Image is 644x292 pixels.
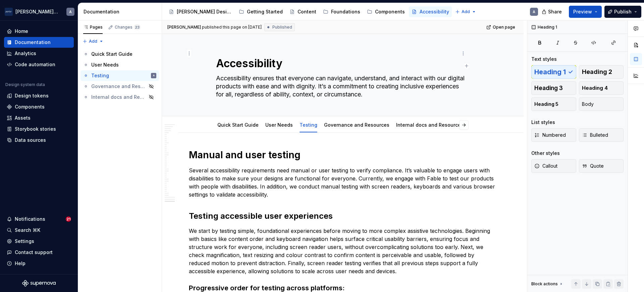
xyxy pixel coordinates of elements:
[582,132,608,138] span: Bulleted
[4,37,74,48] a: Documentation
[177,8,232,15] div: [PERSON_NAME] Design
[4,90,74,101] a: Design tokens
[247,8,283,15] div: Getting Started
[167,25,201,30] span: [PERSON_NAME]
[375,8,405,15] div: Components
[531,150,560,157] div: Other styles
[91,61,119,68] div: User Needs
[80,49,159,102] div: Page tree
[604,6,641,18] button: Publish
[80,70,159,81] a: TestingA
[484,23,518,32] a: Open page
[15,126,56,132] div: Storybook stories
[236,6,285,17] a: Getting Started
[396,122,464,128] a: Internal docs and Resources
[582,163,604,169] span: Quote
[5,8,13,16] img: f0306bc8-3074-41fb-b11c-7d2e8671d5eb.png
[80,37,106,46] button: Add
[548,8,562,15] span: Share
[272,25,292,30] span: Published
[331,8,360,15] div: Foundations
[80,81,159,92] a: Governance and Resources
[15,8,58,15] div: [PERSON_NAME] Airlines
[265,122,293,128] a: User Needs
[300,122,317,128] a: Testing
[297,118,320,132] div: Testing
[15,28,28,35] div: Home
[324,122,389,128] a: Governance and Resources
[189,149,497,161] h1: Manual and user testing
[91,72,109,79] div: Testing
[4,258,74,269] button: Help
[202,25,262,30] div: published this page on [DATE]
[22,280,56,287] a: Supernova Logo
[15,50,36,57] div: Analytics
[579,97,624,111] button: Body
[364,6,408,17] a: Components
[4,113,74,123] a: Assets
[215,118,261,132] div: Quick Start Guide
[579,159,624,173] button: Quote
[80,49,159,59] a: Quick Start Guide
[534,132,566,138] span: Numbered
[215,55,468,72] textarea: Accessibility
[531,159,576,173] button: Callout
[531,119,555,126] div: List styles
[80,92,159,102] a: Internal docs and Resources
[215,73,468,100] textarea: Accessibility ensures that everyone can navigate, understand, and interact with our digital produ...
[134,25,141,30] span: 23
[582,85,608,91] span: Heading 4
[189,166,497,199] p: Several accessibility requirements need manual or user testing to verify compliance. It’s valuabl...
[66,216,71,222] span: 21
[393,118,466,132] div: Internal docs and Resources
[15,61,55,68] div: Code automation
[89,39,97,44] span: Add
[409,6,452,17] a: Accessibility
[531,81,576,95] button: Heading 3
[15,137,46,143] div: Data sources
[15,115,31,121] div: Assets
[189,211,497,221] h2: Testing accessible user experiences
[534,101,558,108] span: Heading 5
[217,122,259,128] a: Quick Start Guide
[614,8,632,15] span: Publish
[84,8,159,15] div: Documentation
[263,118,296,132] div: User Needs
[493,25,515,30] span: Open page
[166,6,235,17] a: [PERSON_NAME] Design
[189,227,497,275] p: We start by testing simple, foundational experiences before moving to more complex assistive tech...
[287,6,319,17] a: Content
[534,85,563,91] span: Heading 3
[4,101,74,112] a: Components
[579,81,624,95] button: Heading 4
[569,6,602,18] button: Preview
[320,6,363,17] a: Foundations
[91,94,147,100] div: Internal docs and Resources
[531,97,576,111] button: Heading 5
[91,51,132,57] div: Quick Start Guide
[420,8,449,15] div: Accessibility
[4,59,74,70] a: Code automation
[573,8,592,15] span: Preview
[15,238,34,245] div: Settings
[15,227,40,234] div: Search ⌘K
[15,39,51,46] div: Documentation
[80,59,159,70] a: User Needs
[15,92,49,99] div: Design tokens
[531,56,557,62] div: Text styles
[579,65,624,79] button: Heading 2
[69,9,72,14] div: A
[91,83,147,90] div: Governance and Resources
[15,260,25,267] div: Help
[582,69,612,75] span: Heading 2
[15,216,45,222] div: Notifications
[15,249,53,256] div: Contact support
[15,103,45,110] div: Components
[538,6,566,18] button: Share
[4,124,74,134] a: Storybook stories
[115,25,141,30] div: Changes
[579,128,624,142] button: Bulleted
[166,5,452,18] div: Page tree
[534,163,557,169] span: Callout
[153,72,155,79] div: A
